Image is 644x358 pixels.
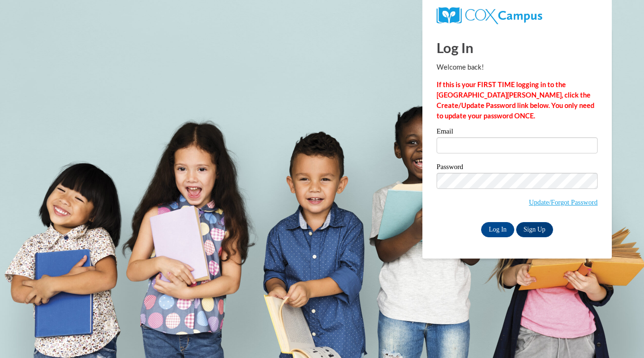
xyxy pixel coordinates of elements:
[437,163,598,173] label: Password
[516,222,553,237] a: Sign Up
[481,222,514,237] input: Log In
[437,11,542,19] a: COX Campus
[437,7,542,24] img: COX Campus
[529,198,598,206] a: Update/Forgot Password
[437,62,598,72] p: Welcome back!
[437,128,598,137] label: Email
[437,38,598,57] h1: Log In
[437,81,594,120] strong: If this is your FIRST TIME logging in to the [GEOGRAPHIC_DATA][PERSON_NAME], click the Create/Upd...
